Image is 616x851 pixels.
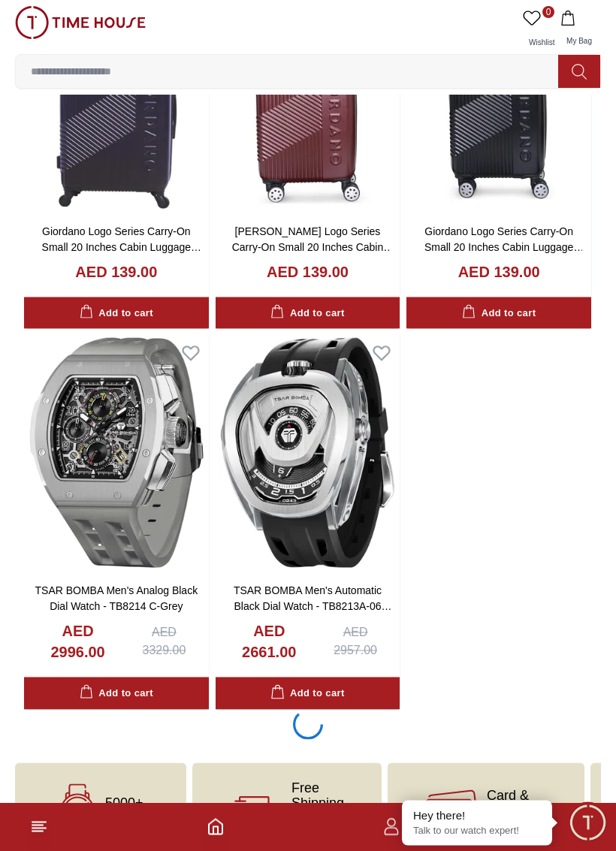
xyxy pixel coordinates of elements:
[225,225,421,285] a: [PERSON_NAME] Logo Series Carry-On Small 20 Inches Cabin Luggage Maroon [MEDICAL_RECORD_NUMBER].2...
[33,620,122,662] h4: AED 2996.00
[487,788,547,833] span: Card & COD Payments
[320,623,391,659] div: AED 2957.00
[542,6,554,18] span: 0
[35,584,198,612] a: TSAR BOMBA Men's Analog Black Dial Watch - TB8214 C-Grey
[270,305,344,322] div: Add to cart
[15,6,146,39] img: ...
[234,584,392,628] a: TSAR BOMBA Men's Automatic Black Dial Watch - TB8213A-06 SET
[291,780,344,840] span: Free Shipping & Easy Return
[216,335,400,571] img: TSAR BOMBA Men's Automatic Black Dial Watch - TB8213A-06 SET
[267,261,349,282] h4: AED 139.00
[225,620,314,662] h4: AED 2661.00
[216,297,400,330] button: Add to cart
[42,225,201,269] a: Giordano Logo Series Carry-On Small 20 Inches Cabin Luggage Navy GR020.20.NVY
[270,685,344,702] div: Add to cart
[462,305,536,322] div: Add to cart
[216,677,400,710] button: Add to cart
[458,261,540,282] h4: AED 139.00
[75,261,157,282] h4: AED 139.00
[406,297,591,330] button: Add to cart
[560,37,598,45] span: My Bag
[207,818,225,836] a: Home
[80,685,153,702] div: Add to cart
[567,802,608,843] div: Chat Widget
[557,6,601,54] button: My Bag
[520,6,557,54] a: 0Wishlist
[413,825,541,837] p: Talk to our watch expert!
[24,677,209,710] button: Add to cart
[413,808,541,823] div: Hey there!
[128,623,199,659] div: AED 3329.00
[523,38,560,47] span: Wishlist
[24,297,209,330] button: Add to cart
[424,225,584,269] a: Giordano Logo Series Carry-On Small 20 Inches Cabin Luggage Black GR020.20.BLK
[24,335,209,571] img: TSAR BOMBA Men's Analog Black Dial Watch - TB8214 C-Grey
[105,795,149,825] span: 5000+ Models
[80,305,153,322] div: Add to cart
